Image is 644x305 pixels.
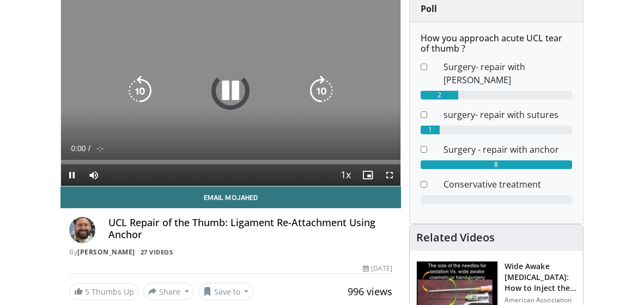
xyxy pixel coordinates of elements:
[69,217,95,243] img: Avatar
[61,160,400,164] div: Progress Bar
[60,186,401,208] a: Email Mojahed
[77,247,135,257] a: [PERSON_NAME]
[421,160,572,169] div: 8
[421,33,572,54] h6: How you approach acute UCL tear of thumb ?
[108,217,392,240] h4: UCL Repair of the Thumb: Ligament Re-Attachment Using Anchor
[69,247,392,257] div: By
[363,264,392,273] div: [DATE]
[348,285,392,298] span: 996 views
[85,287,89,297] span: 5
[435,60,580,86] dd: Surgery- repair with [PERSON_NAME]
[61,164,83,186] button: Pause
[357,164,379,186] button: Enable picture-in-picture mode
[88,144,90,153] span: /
[83,164,105,186] button: Mute
[379,164,400,186] button: Fullscreen
[435,178,580,191] dd: Conservative treatment
[505,261,576,294] h3: Wide Awake [MEDICAL_DATA]: How to Inject the Local Anesthesia
[96,144,104,153] span: -:-
[435,143,580,156] dd: Surgery - repair with anchor
[435,108,580,121] dd: surgery- repair with sutures
[71,144,86,153] span: 0:00
[137,248,177,257] a: 27 Videos
[416,231,495,244] h4: Related Videos
[69,283,139,300] a: 5 Thumbs Up
[421,3,437,15] strong: Poll
[143,283,194,300] button: Share
[198,283,254,300] button: Save to
[335,164,357,186] button: Playback Rate
[421,126,440,134] div: 1
[421,91,458,99] div: 2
